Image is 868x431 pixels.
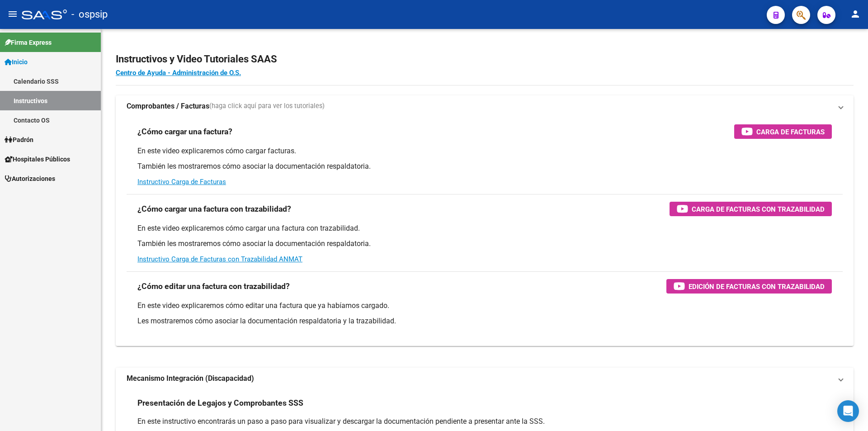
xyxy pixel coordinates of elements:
[7,9,18,19] mat-icon: menu
[137,161,832,171] p: También les mostraremos cómo asociar la documentación respaldatoria.
[5,135,33,145] span: Padrón
[137,203,291,215] h3: ¿Cómo cargar una factura con trazabilidad?
[137,397,303,409] h3: Presentación de Legajos y Comprobantes SSS
[137,125,232,138] h3: ¿Cómo cargar una factura?
[5,38,52,47] span: Firma Express
[689,281,825,292] span: Edición de Facturas con Trazabilidad
[137,316,832,326] p: Les mostraremos cómo asociar la documentación respaldatoria y la trazabilidad.
[837,400,859,422] div: Open Intercom Messenger
[71,5,108,24] span: - ospsip
[137,239,832,249] p: También les mostraremos cómo asociar la documentación respaldatoria.
[116,51,854,68] h2: Instructivos y Video Tutoriales SAAS
[5,57,28,67] span: Inicio
[137,417,832,426] p: En este instructivo encontrarás un paso a paso para visualizar y descargar la documentación pendi...
[5,174,55,184] span: Autorizaciones
[850,9,861,19] mat-icon: person
[666,279,832,294] button: Edición de Facturas con Trazabilidad
[209,101,325,111] span: (haga click aquí para ver los tutoriales)
[137,255,302,263] a: Instructivo Carga de Facturas con Trazabilidad ANMAT
[116,95,854,117] mat-expansion-panel-header: Comprobantes / Facturas(haga click aquí para ver los tutoriales)
[116,117,854,346] div: Comprobantes / Facturas(haga click aquí para ver los tutoriales)
[137,146,832,156] p: En este video explicaremos cómo cargar facturas.
[137,223,832,233] p: En este video explicaremos cómo cargar una factura con trazabilidad.
[734,124,832,139] button: Carga de Facturas
[5,154,70,164] span: Hospitales Públicos
[670,202,832,216] button: Carga de Facturas con Trazabilidad
[137,280,290,293] h3: ¿Cómo editar una factura con trazabilidad?
[127,101,209,111] strong: Comprobantes / Facturas
[137,178,226,186] a: Instructivo Carga de Facturas
[756,126,825,137] span: Carga de Facturas
[116,368,854,389] mat-expansion-panel-header: Mecanismo Integración (Discapacidad)
[116,69,241,77] a: Centro de Ayuda - Administración de O.S.
[127,374,254,384] strong: Mecanismo Integración (Discapacidad)
[137,301,832,311] p: En este video explicaremos cómo editar una factura que ya habíamos cargado.
[692,204,825,215] span: Carga de Facturas con Trazabilidad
